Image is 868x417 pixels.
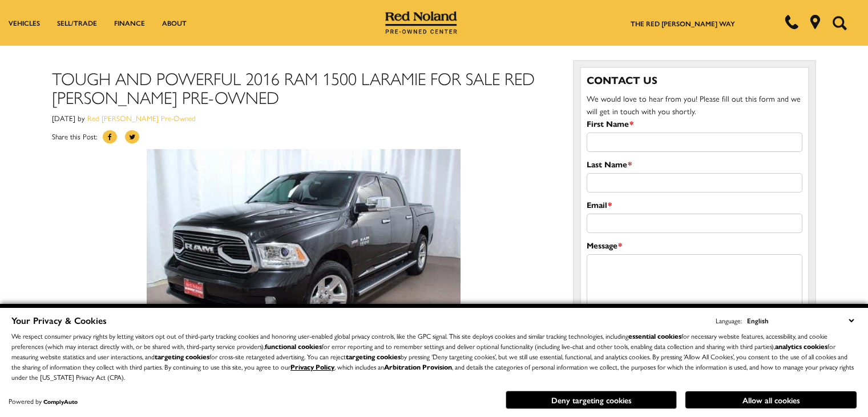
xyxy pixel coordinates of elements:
[385,11,457,34] img: Red Noland Pre-Owned
[385,15,457,27] a: Red Noland Pre-Owned
[685,391,857,408] button: Allow all cookies
[587,74,802,86] h3: Contact Us
[87,113,196,123] a: Red [PERSON_NAME] Pre-Owned
[155,351,209,362] strong: targeting cookies
[9,398,78,405] div: Powered by
[587,117,633,130] label: First Name
[628,331,681,341] strong: essential cookies
[52,130,556,149] div: Share this Post:
[52,113,75,123] span: [DATE]
[587,198,612,211] label: Email
[828,1,851,45] button: Open the search field
[290,362,334,372] a: Privacy Policy
[631,18,735,29] a: The Red [PERSON_NAME] Way
[716,317,742,324] div: Language:
[506,391,677,409] button: Deny targeting cookies
[775,341,827,351] strong: analytics cookies
[587,158,632,170] label: Last Name
[265,341,322,351] strong: functional cookies
[744,314,857,327] select: Language Select
[11,331,857,382] p: We respect consumer privacy rights by letting visitors opt out of third-party tracking cookies an...
[384,362,452,372] strong: Arbitration Provision
[11,314,107,327] span: Your Privacy & Cookies
[346,351,401,362] strong: targeting cookies
[43,398,78,406] a: ComplyAuto
[147,149,461,359] img: Tough 2016 Ram 1500 Laramie For Sale Red Noland Pre-Owned
[78,113,85,123] span: by
[587,239,622,251] label: Message
[587,93,801,117] span: We would love to hear from you! Please fill out this form and we will get in touch with you shortly.
[52,69,556,106] h1: Tough and Powerful 2016 Ram 1500 Laramie For Sale Red [PERSON_NAME] Pre-Owned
